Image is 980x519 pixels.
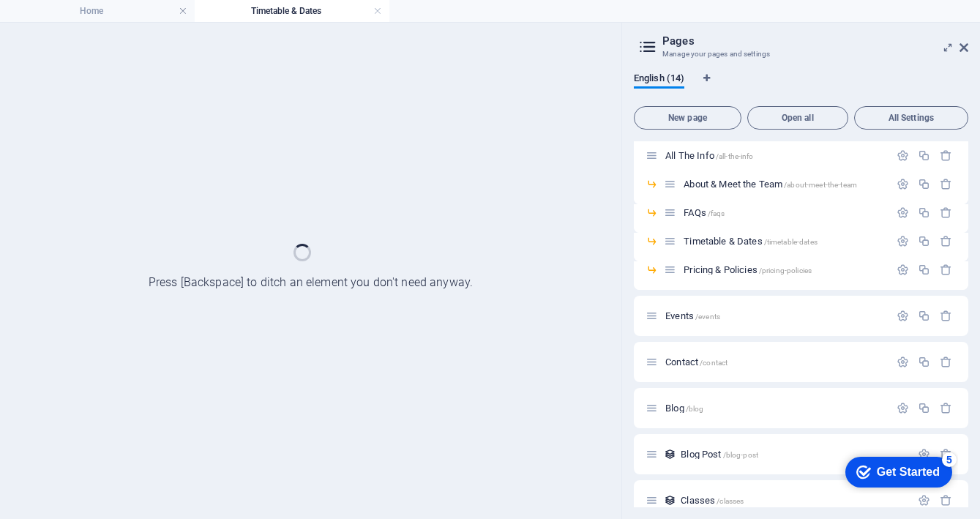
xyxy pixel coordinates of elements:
div: Settings [897,264,909,276]
button: All Settings [854,106,968,130]
div: Get Started 5 items remaining, 0% complete [12,7,119,38]
span: /blog-post [723,451,758,459]
span: /contact [700,359,727,367]
span: Click to open page [665,150,753,161]
div: Settings [897,178,909,190]
span: Timetable & Dates [684,236,818,247]
span: Open all [754,113,842,122]
div: All The Info/all-the-info [661,151,889,160]
div: About & Meet the Team/about-meet-the-team [679,179,889,189]
span: /about-meet-the-team [784,181,857,189]
h4: Timetable & Dates [195,3,389,19]
div: Remove [940,264,952,276]
div: Duplicate [918,264,930,276]
div: Settings [897,310,909,322]
span: Click to open page [681,495,744,506]
button: New page [634,106,741,130]
div: Duplicate [918,402,930,414]
div: Contact/contact [661,357,889,367]
span: /all-the-info [716,152,754,160]
div: Duplicate [918,149,930,162]
span: New page [640,113,735,122]
span: All Settings [861,113,962,122]
div: Remove [940,356,952,368]
div: Settings [918,494,930,507]
div: Remove [940,402,952,414]
span: /faqs [708,209,725,217]
div: FAQs/faqs [679,208,889,217]
div: Remove [940,448,952,460]
div: Duplicate [918,356,930,368]
span: Click to open page [684,207,725,218]
div: This layout is used as a template for all items (e.g. a blog post) of this collection. The conten... [664,448,676,460]
div: Pricing & Policies/pricing-policies [679,265,889,275]
div: Blog/blog [661,403,889,413]
span: Click to open page [665,356,727,367]
div: Remove [940,178,952,190]
div: Settings [897,149,909,162]
span: /timetable-dates [764,238,818,246]
h3: Manage your pages and settings [662,48,939,61]
div: Duplicate [918,206,930,219]
span: Click to open page [684,179,857,190]
div: Settings [897,356,909,368]
div: Language Tabs [634,72,968,100]
div: Timetable & Dates/timetable-dates [679,236,889,246]
div: This layout is used as a template for all items (e.g. a blog post) of this collection. The conten... [664,494,676,507]
div: Settings [897,235,909,247]
span: /blog [686,405,704,413]
div: Remove [940,149,952,162]
span: Pricing & Policies [684,264,812,275]
div: Remove [940,310,952,322]
div: Events/events [661,311,889,321]
h2: Pages [662,34,968,48]
div: Remove [940,206,952,219]
div: Remove [940,494,952,507]
span: Click to open page [665,310,720,321]
div: Classes/classes [676,496,910,505]
div: Duplicate [918,178,930,190]
div: Duplicate [918,310,930,322]
span: /events [695,313,720,321]
span: Click to open page [665,403,703,414]
div: Settings [897,402,909,414]
div: Get Started [43,16,106,29]
span: /classes [717,497,744,505]
span: English (14) [634,70,684,90]
span: Click to open page [681,449,758,460]
div: Remove [940,235,952,247]
div: Blog Post/blog-post [676,449,910,459]
div: Settings [897,206,909,219]
div: Duplicate [918,235,930,247]
div: 5 [108,3,123,18]
span: /pricing-policies [759,266,812,275]
button: Open all [747,106,848,130]
div: Settings [918,448,930,460]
